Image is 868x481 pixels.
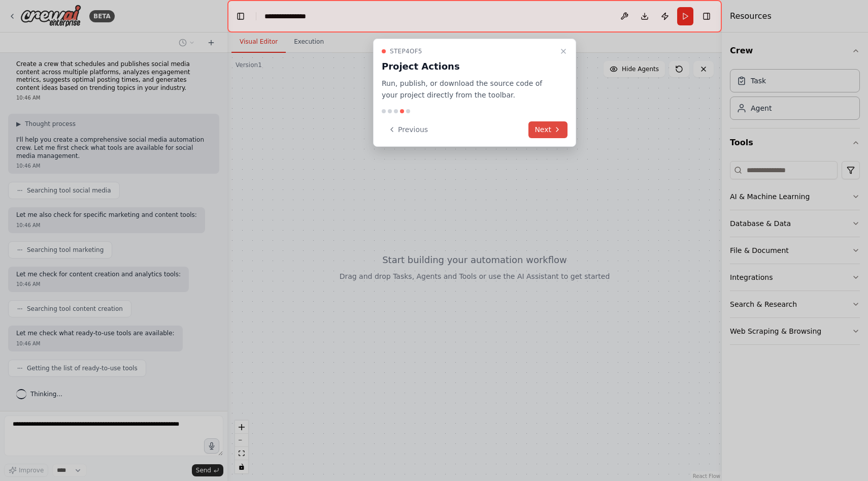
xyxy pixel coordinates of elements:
span: Step 4 of 5 [390,47,422,55]
button: Next [528,121,567,138]
button: Previous [382,121,434,138]
button: Hide left sidebar [233,9,248,23]
button: Close walkthrough [557,45,570,57]
h3: Project Actions [382,59,555,74]
p: Run, publish, or download the source code of your project directly from the toolbar. [382,78,555,101]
